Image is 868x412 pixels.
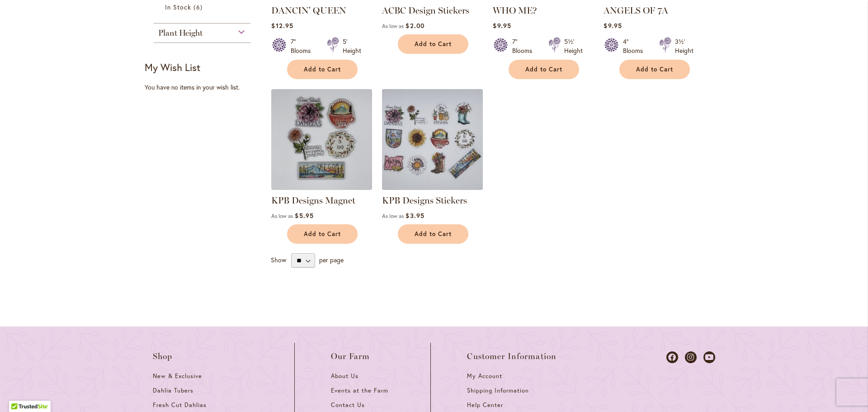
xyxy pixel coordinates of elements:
[493,5,537,16] a: WHO ME?
[382,23,404,29] span: As low as
[604,5,668,16] a: ANGELS OF 7A
[467,352,557,361] span: Customer Information
[331,401,365,409] span: Contact Us
[153,372,202,380] span: New & Exclusive
[406,21,424,30] span: $2.00
[398,224,468,244] button: Add to Cart
[604,21,622,30] span: $9.95
[145,61,200,74] strong: My Wish List
[509,60,579,79] button: Add to Cart
[193,2,204,12] span: 6
[271,256,286,264] span: Show
[165,2,241,12] a: In Stock 6
[287,60,358,79] button: Add to Cart
[415,40,452,48] span: Add to Cart
[291,37,316,55] div: 7" Blooms
[380,86,486,192] img: KPB Designs Stickers
[304,230,341,238] span: Add to Cart
[153,352,173,361] span: Shop
[271,89,372,190] img: KPB Designs Magnet
[623,37,648,55] div: 4" Blooms
[703,351,715,363] a: Dahlias on Youtube
[7,380,32,405] iframe: Launch Accessibility Center
[271,213,293,219] span: As low as
[343,37,361,55] div: 5' Height
[271,21,293,30] span: $12.95
[525,66,562,73] span: Add to Cart
[666,351,678,363] a: Dahlias on Facebook
[512,37,538,55] div: 7" Blooms
[319,256,344,264] span: per page
[271,5,346,16] a: DANCIN' QUEEN
[331,352,370,361] span: Our Farm
[271,183,372,192] a: KPB Designs Magnet
[145,83,265,92] div: You have no items in your wish list.
[295,211,313,220] span: $5.95
[331,387,388,394] span: Events at the Farm
[271,195,355,206] a: KPB Designs Magnet
[398,34,468,54] button: Add to Cart
[415,230,452,238] span: Add to Cart
[467,387,528,394] span: Shipping Information
[165,3,191,11] span: In Stock
[685,351,697,363] a: Dahlias on Instagram
[619,60,690,79] button: Add to Cart
[636,66,673,73] span: Add to Cart
[304,66,341,73] span: Add to Cart
[493,21,511,30] span: $9.95
[153,401,207,409] span: Fresh Cut Dahlias
[153,387,193,394] span: Dahlia Tubers
[406,211,424,220] span: $3.95
[331,372,359,380] span: About Us
[467,372,502,380] span: My Account
[564,37,583,55] div: 5½' Height
[287,224,358,244] button: Add to Cart
[675,37,693,55] div: 3½' Height
[382,213,404,219] span: As low as
[382,183,483,192] a: KPB Designs Stickers
[158,28,203,38] span: Plant Height
[467,401,503,409] span: Help Center
[382,5,469,16] a: ACBC Design Stickers
[382,195,467,206] a: KPB Designs Stickers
